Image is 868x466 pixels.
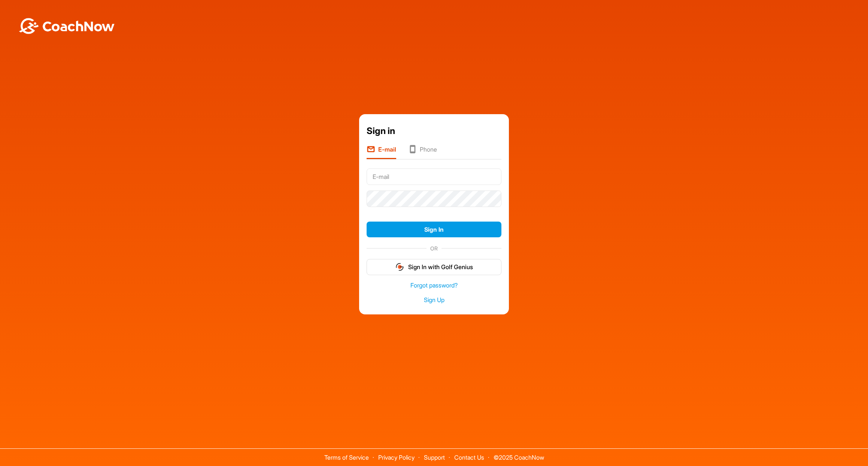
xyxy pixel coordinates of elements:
img: gg_logo [395,262,404,271]
button: Sign In with Golf Genius [367,259,501,275]
a: Support [424,454,445,461]
a: Forgot password? [367,281,501,290]
span: OR [427,244,441,252]
img: BwLJSsUCoWCh5upNqxVrqldRgqLPVwmV24tXu5FoVAoFEpwwqQ3VIfuoInZCoVCoTD4vwADAC3ZFMkVEQFDAAAAAElFTkSuQmCC [18,18,115,34]
button: Sign In [367,222,501,238]
a: Contact Us [454,454,484,461]
div: Sign in [367,124,501,138]
a: Privacy Policy [378,454,415,461]
input: E-mail [367,168,501,185]
li: E-mail [367,145,396,159]
span: © 2025 CoachNow [490,449,548,460]
a: Terms of Service [324,454,369,461]
a: Sign Up [367,296,501,304]
li: Phone [408,145,437,159]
